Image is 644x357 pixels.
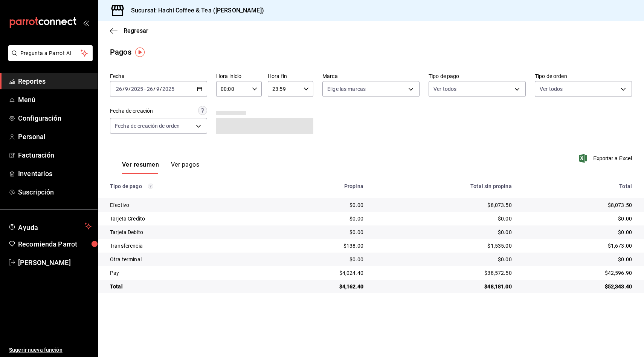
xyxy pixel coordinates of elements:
[18,113,92,123] span: Configuración
[524,242,632,250] div: $1,673.00
[275,228,363,236] div: $0.00
[20,49,81,57] span: Pregunta a Parrot AI
[124,27,148,34] span: Regresar
[110,228,262,236] div: Tarjeta Debito
[275,283,363,290] div: $4,162.40
[18,239,92,249] span: Recomienda Parrot
[524,215,632,222] div: $0.00
[535,74,632,79] label: Tipo de orden
[110,74,207,79] label: Fecha
[275,215,363,222] div: $0.00
[162,86,175,92] input: ----
[5,55,93,63] a: Pregunta a Parrot AI
[122,161,199,174] div: navigation tabs
[275,242,363,250] div: $138.00
[110,46,131,58] div: Pagos
[18,76,92,86] span: Reportes
[128,86,131,92] span: /
[327,85,366,93] span: Elige las marcas
[147,86,153,92] input: --
[216,74,262,79] label: Hora inicio
[110,242,262,250] div: Transferencia
[524,269,632,277] div: $42,596.90
[524,201,632,209] div: $8,073.50
[18,132,92,142] span: Personal
[116,86,122,92] input: --
[110,183,262,189] div: Tipo de pago
[375,283,512,290] div: $48,181.00
[433,85,456,93] span: Ver todos
[148,184,153,189] svg: Los pagos realizados con Pay y otras terminales son montos brutos.
[18,95,92,105] span: Menú
[18,150,92,160] span: Facturación
[110,201,262,209] div: Efectivo
[156,86,160,92] input: --
[18,222,82,231] span: Ayuda
[275,201,363,209] div: $0.00
[171,161,199,174] button: Ver pagos
[580,154,632,163] button: Exportar a Excel
[131,86,143,92] input: ----
[375,228,512,236] div: $0.00
[524,256,632,263] div: $0.00
[275,269,363,277] div: $4,024.40
[110,269,262,277] div: Pay
[122,86,125,92] span: /
[160,86,162,92] span: /
[18,187,92,197] span: Suscripción
[110,256,262,263] div: Otra terminal
[375,256,512,263] div: $0.00
[153,86,156,92] span: /
[524,183,632,189] div: Total
[9,346,92,354] span: Sugerir nueva función
[524,283,632,290] div: $52,343.40
[275,183,363,189] div: Propina
[275,256,363,263] div: $0.00
[375,215,512,222] div: $0.00
[135,47,145,57] img: Tooltip marker
[115,122,180,130] span: Fecha de creación de orden
[144,86,146,92] span: -
[110,107,153,115] div: Fecha de creación
[322,74,420,79] label: Marca
[18,169,92,179] span: Inventarios
[110,27,148,34] button: Regresar
[268,74,313,79] label: Hora fin
[540,85,563,93] span: Ver todos
[375,183,512,189] div: Total sin propina
[125,86,128,92] input: --
[429,74,526,79] label: Tipo de pago
[8,45,93,61] button: Pregunta a Parrot AI
[110,215,262,222] div: Tarjeta Credito
[375,242,512,250] div: $1,535.00
[375,269,512,277] div: $38,572.50
[125,6,264,15] h3: Sucursal: Hachi Coffee & Tea ([PERSON_NAME])
[18,257,92,268] span: [PERSON_NAME]
[122,161,159,174] button: Ver resumen
[375,201,512,209] div: $8,073.50
[110,283,262,290] div: Total
[524,228,632,236] div: $0.00
[83,20,89,26] button: open_drawer_menu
